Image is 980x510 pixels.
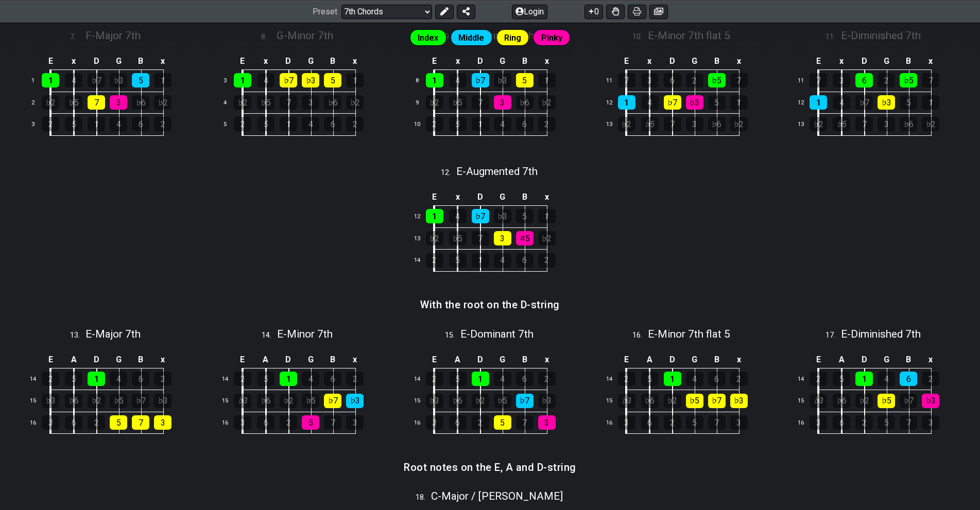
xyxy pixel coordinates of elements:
[26,92,50,114] td: 2
[130,351,152,368] td: B
[538,209,556,223] div: 1
[538,117,556,131] div: 2
[302,372,319,386] div: 4
[88,95,105,110] div: 7
[855,394,873,408] div: ♭2
[900,372,917,386] div: 6
[42,372,59,386] div: 2
[426,117,443,131] div: 2
[618,117,635,131] div: ♭2
[853,351,875,368] td: D
[922,394,939,408] div: ♭3
[346,394,364,408] div: ♭3
[855,372,873,386] div: 1
[833,372,850,386] div: 5
[409,227,434,250] td: 13
[234,394,251,408] div: ♭3
[65,73,82,87] div: 4
[26,368,50,390] td: 14
[88,117,105,131] div: 1
[324,95,341,110] div: ♭6
[516,253,534,268] div: 6
[300,351,322,368] td: G
[810,95,827,110] div: 1
[409,368,434,390] td: 14
[231,351,254,368] td: E
[922,95,939,110] div: 1
[494,117,511,131] div: 4
[346,372,364,386] div: 2
[130,53,152,70] td: B
[898,53,920,70] td: B
[538,372,556,386] div: 2
[615,351,639,368] td: E
[300,53,322,70] td: G
[516,231,534,245] div: ♯5
[65,394,82,408] div: ♭6
[584,4,603,19] button: 0
[664,394,681,408] div: ♭2
[708,372,726,386] div: 6
[42,117,59,131] div: 2
[641,372,659,386] div: 5
[322,351,344,368] td: B
[62,351,85,368] td: A
[469,53,492,70] td: D
[324,372,341,386] div: 6
[423,53,446,70] td: E
[469,351,492,368] td: D
[538,253,556,268] div: 2
[841,328,921,340] span: E - Diminished 7th
[472,231,489,245] div: 7
[516,209,534,223] div: 5
[469,189,492,206] td: D
[344,53,366,70] td: x
[516,73,534,87] div: 5
[878,394,895,408] div: ♭5
[730,117,748,131] div: ♭2
[641,117,659,131] div: ♭5
[900,73,917,87] div: ♭5
[217,69,242,92] td: 3
[686,372,703,386] div: 4
[922,73,939,87] div: 7
[110,95,127,110] div: 3
[794,368,818,390] td: 14
[491,53,513,70] td: G
[538,231,556,245] div: ♭2
[683,351,706,368] td: G
[472,95,489,110] div: 7
[618,372,635,386] div: 2
[257,394,274,408] div: ♭6
[313,7,337,16] span: Preset
[456,165,538,178] span: E - Augmented 7th
[460,328,534,340] span: E - Dominant 7th
[706,53,728,70] td: B
[648,328,730,340] span: E - Minor 7th flat 5
[108,351,130,368] td: G
[85,53,108,70] td: D
[65,117,82,131] div: 5
[302,394,319,408] div: ♭5
[472,394,489,408] div: ♭2
[426,253,443,268] div: 2
[88,372,105,386] div: 1
[730,372,748,386] div: 2
[601,412,626,434] td: 16
[85,328,141,340] span: E - Major 7th
[855,117,873,131] div: 7
[110,394,127,408] div: ♭5
[449,117,467,131] div: 5
[615,53,639,70] td: E
[601,92,626,114] td: 12
[302,73,319,87] div: ♭3
[42,415,59,430] div: 3
[154,372,171,386] div: 2
[536,189,558,206] td: x
[302,95,319,110] div: 3
[110,73,127,87] div: ♭3
[88,73,105,87] div: ♭7
[601,368,626,390] td: 14
[922,372,939,386] div: 2
[409,206,434,228] td: 12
